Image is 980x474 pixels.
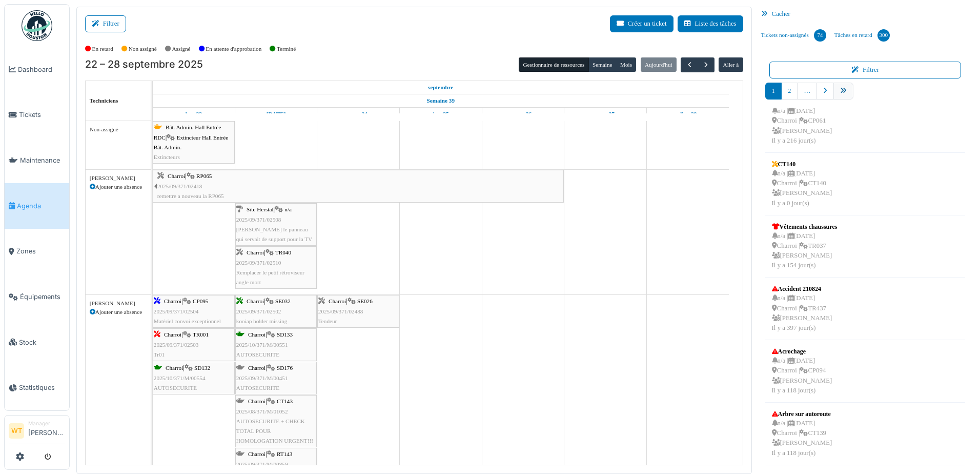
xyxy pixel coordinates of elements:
div: Vêtements chaussures [772,222,838,231]
div: n/a | [DATE] Charroi | CT140 [PERSON_NAME] Il y a 0 jour(s) [772,169,832,208]
span: 2025/09/371/02502 [236,308,281,314]
span: Maintenance [20,155,65,165]
span: Agenda [17,201,65,211]
label: Assigné [172,45,191,53]
a: 22 septembre 2025 [425,81,456,94]
span: 2025/09/371/02418 [157,183,202,189]
span: 2025/09/371/02508 [236,216,281,223]
a: 26 septembre 2025 [512,108,535,121]
a: … [797,83,817,100]
span: SD176 [277,365,293,371]
div: [PERSON_NAME] [90,299,147,308]
a: Arbre sur autoroute n/a |[DATE] Charroi |CT139 [PERSON_NAME]Il y a 118 jour(s) [769,407,835,461]
button: Créer un ticket [610,15,673,32]
a: 27 septembre 2025 [594,108,617,121]
span: 2025/08/371/M/01052 [236,408,288,414]
div: 300 [877,29,890,42]
a: 1 [765,83,782,100]
div: | [154,363,234,393]
span: CT143 [277,398,293,404]
span: TR040 [275,249,291,255]
a: 24 septembre 2025 [347,108,370,121]
a: Tickets [5,92,69,138]
button: Aujourd'hui [641,57,677,72]
span: Tickets [19,110,65,120]
a: Tâches en retard [830,22,894,49]
div: | [236,330,316,360]
span: AUTOSECURITE [154,385,197,391]
div: Non-assigné [90,125,147,134]
span: Équipements [20,292,65,302]
span: Charroi [248,331,266,338]
div: Ajouter une absence [90,308,147,317]
div: [PERSON_NAME] [90,174,147,183]
span: Dashboard [18,65,65,74]
div: | [157,171,563,201]
label: En attente d'approbation [206,45,261,53]
span: SD132 [194,365,210,371]
a: WT Manager[PERSON_NAME] [9,420,65,444]
a: 23 septembre 2025 [264,108,289,121]
span: Charroi [247,298,264,304]
div: n/a | [DATE] Charroi | CP094 [PERSON_NAME] Il y a 118 jour(s) [772,356,832,396]
span: Tr01 [154,351,165,358]
div: | [236,248,316,287]
button: Semaine [588,57,617,72]
span: Bât. Admin. Hall Entrée RDC [154,124,221,140]
div: Accident 210824 [772,284,832,293]
span: [PERSON_NAME] le panneau qui servait de support pour la TV [236,226,312,242]
div: CT140 [772,160,832,169]
span: Tendeur [318,318,337,324]
a: Acrochage n/a |[DATE] Charroi |CP094 [PERSON_NAME]Il y a 118 jour(s) [769,344,835,398]
div: | [154,330,234,360]
div: n/a | [DATE] Charroi | CP061 [PERSON_NAME] Il y a 216 jour(s) [772,106,899,146]
span: Charroi [247,249,264,255]
span: Statistiques [19,383,65,392]
div: | [236,297,316,326]
span: kooiap holder missing [236,318,287,324]
div: n/a | [DATE] Charroi | TR437 [PERSON_NAME] Il y a 397 jour(s) [772,293,832,333]
div: | [154,123,234,162]
a: Zones [5,229,69,274]
button: Gestionnaire de ressources [519,57,588,72]
div: | [154,297,234,326]
span: SE026 [357,298,373,304]
a: Dashboard [5,47,69,92]
div: | [318,297,398,326]
span: Charroi [248,451,266,457]
div: Cacher [757,7,974,22]
div: | [236,363,316,393]
label: Non assigné [129,45,157,53]
a: Liste des tâches [678,15,743,32]
span: Techniciens [90,97,118,104]
a: Agenda [5,183,69,229]
span: Charroi [248,365,266,371]
span: Charroi [329,298,346,304]
a: Maintenance [5,137,69,183]
label: En retard [92,45,113,53]
li: WT [9,423,24,439]
span: 2025/09/371/M/00859 [236,461,288,467]
a: 25 septembre 2025 [430,108,452,121]
div: n/a | [DATE] Charroi | CT139 [PERSON_NAME] Il y a 118 jour(s) [772,419,832,458]
button: Suivant [698,57,714,72]
span: CP095 [193,298,208,304]
div: n/a | [DATE] Charroi | TR037 [PERSON_NAME] Il y a 154 jour(s) [772,231,838,271]
span: TR001 [193,331,209,338]
a: 28 septembre 2025 [676,108,699,121]
a: Équipements [5,274,69,320]
a: Statistiques [5,365,69,411]
span: 2025/09/371/02510 [236,260,281,266]
button: Aller à [719,57,743,72]
a: Stock [5,320,69,365]
div: Acrochage [772,347,832,356]
button: Précédent [681,57,698,72]
h2: 22 – 28 septembre 2025 [85,58,203,71]
a: Accident rond point [GEOGRAPHIC_DATA] n/a |[DATE] Charroi |CP061 [PERSON_NAME]Il y a 216 jour(s) [769,94,901,148]
span: Charroi [248,398,266,404]
span: 2025/10/371/M/00551 [236,342,288,348]
nav: pager [765,83,966,108]
span: RP065 [196,173,212,179]
span: 2025/09/371/02488 [318,308,363,314]
a: Vêtements chaussures n/a |[DATE] Charroi |TR037 [PERSON_NAME]Il y a 154 jour(s) [769,220,840,273]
